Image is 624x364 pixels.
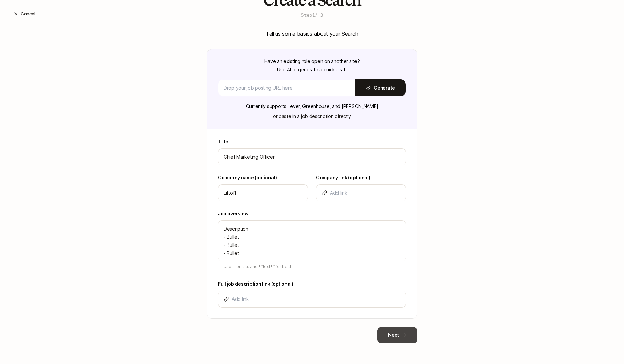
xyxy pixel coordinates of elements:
input: e.g. Head of Marketing, Contract Design Lead [224,153,400,161]
input: Add link [232,295,400,303]
button: Cancel [8,7,40,20]
p: Currently supports Lever, Greenhouse, and [PERSON_NAME] [246,102,378,110]
label: Full job description link (optional) [218,280,406,288]
p: Have an existing role open on another site? Use AI to generate a quick draft [264,57,360,74]
button: or paste in a job description directly [269,112,355,121]
button: Next [377,327,417,343]
input: Add link [330,189,400,197]
span: Use - for lists and **text** for bold [223,264,291,269]
label: Job overview [218,210,406,218]
label: Company link (optional) [316,174,406,182]
p: Tell us some basics about your Search [266,29,358,38]
label: Title [218,138,406,146]
input: Tell us who you're hiring for [224,189,302,197]
label: Company name (optional) [218,174,308,182]
textarea: Description - Bullet - Bullet - Bullet [218,220,406,261]
input: Drop your job posting URL here [224,84,350,92]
